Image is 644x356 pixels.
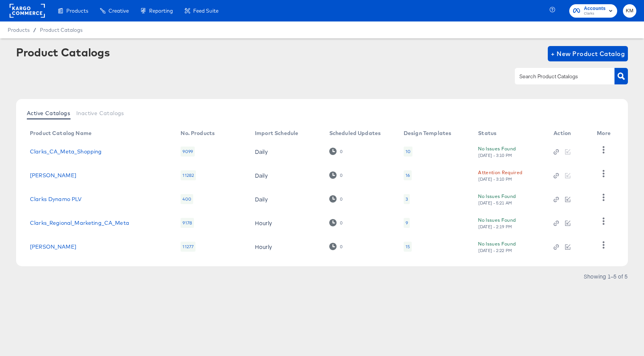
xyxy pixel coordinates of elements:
[406,196,408,202] div: 3
[30,27,40,33] span: /
[340,173,343,178] div: 0
[340,244,343,249] div: 0
[518,72,600,81] input: Search Product Catalogs
[329,195,343,203] div: 0
[329,171,343,179] div: 0
[591,127,620,140] th: More
[406,148,411,155] div: 10
[340,149,343,154] div: 0
[30,148,102,155] a: Clarks_CA_Meta_Shopping
[193,8,219,14] span: Feed Suite
[404,147,412,157] div: 10
[108,8,129,14] span: Creative
[404,170,412,180] div: 16
[181,170,196,180] div: 11282
[623,4,636,18] button: KM
[27,110,70,116] span: Active Catalogs
[149,8,173,14] span: Reporting
[406,244,410,250] div: 15
[404,130,451,136] div: Design Templates
[249,211,323,235] td: Hourly
[340,196,343,202] div: 0
[478,168,522,176] div: Attention Required
[181,218,194,228] div: 9178
[329,243,343,250] div: 0
[181,147,195,157] div: 9099
[255,130,298,136] div: Import Schedule
[548,46,628,61] button: + New Product Catalog
[478,176,513,182] div: [DATE] - 3:10 PM
[30,220,129,226] a: Clarks_Regional_Marketing_CA_Meta
[404,218,410,228] div: 9
[551,48,625,59] span: + New Product Catalog
[404,242,412,252] div: 15
[249,140,323,163] td: Daily
[181,130,215,136] div: No. Products
[249,187,323,211] td: Daily
[329,148,343,155] div: 0
[406,220,408,226] div: 9
[30,130,92,136] div: Product Catalog Name
[40,27,82,33] a: Product Catalogs
[547,127,591,140] th: Action
[30,196,82,202] a: Clarks Dynamo PLV
[16,46,110,58] div: Product Catalogs
[66,8,88,14] span: Products
[30,172,76,178] a: [PERSON_NAME]
[569,4,617,18] button: AccountsClarks
[329,219,343,226] div: 0
[340,220,343,226] div: 0
[584,11,606,17] span: Clarks
[329,130,381,136] div: Scheduled Updates
[626,7,633,15] span: KM
[584,5,606,13] span: Accounts
[30,244,76,250] a: [PERSON_NAME]
[249,163,323,187] td: Daily
[76,110,124,116] span: Inactive Catalogs
[8,27,30,33] span: Products
[181,194,193,204] div: 400
[249,235,323,259] td: Hourly
[406,172,410,178] div: 16
[181,242,195,252] div: 11277
[478,168,522,182] button: Attention Required[DATE] - 3:10 PM
[472,127,547,140] th: Status
[583,274,628,279] div: Showing 1–5 of 5
[404,194,410,204] div: 3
